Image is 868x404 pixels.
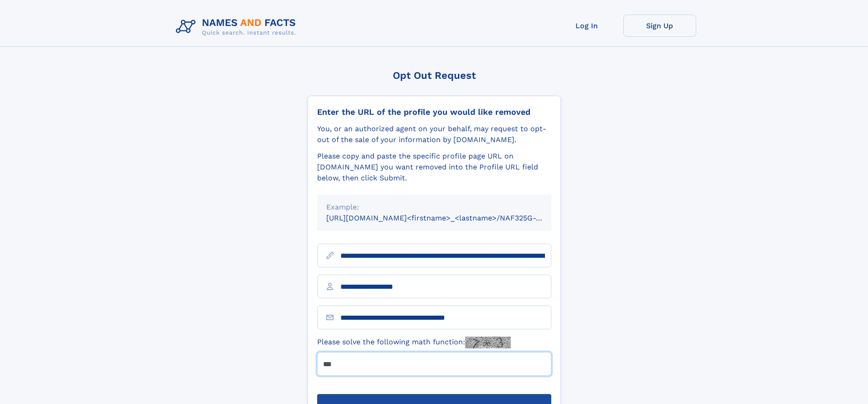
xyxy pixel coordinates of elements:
[317,151,551,184] div: Please copy and paste the specific profile page URL on [DOMAIN_NAME] you want removed into the Pr...
[326,214,569,222] small: [URL][DOMAIN_NAME]<firstname>_<lastname>/NAF325G-xxxxxxxx
[550,15,623,37] a: Log In
[317,337,511,348] label: Please solve the following math function:
[308,70,561,81] div: Opt Out Request
[317,123,551,145] div: You, or an authorized agent on your behalf, may request to opt-out of the sale of your informatio...
[326,202,542,213] div: Example:
[172,15,303,39] img: Logo Names and Facts
[623,15,696,37] a: Sign Up
[317,107,551,117] div: Enter the URL of the profile you would like removed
